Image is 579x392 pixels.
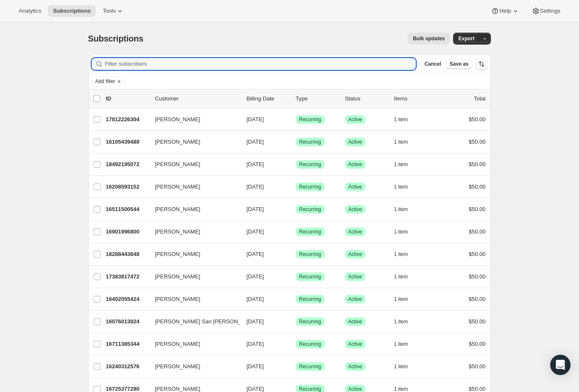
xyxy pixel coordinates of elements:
span: Cancel [424,61,441,67]
span: [PERSON_NAME] [155,362,200,371]
button: Tools [97,5,129,17]
span: [PERSON_NAME] [155,183,200,191]
span: Recurring [299,341,321,348]
div: 16208593152[PERSON_NAME][DATE]SuccessRecurringSuccessActive1 item$50.00 [106,181,486,193]
span: [PERSON_NAME] [155,272,200,281]
span: [PERSON_NAME] [155,228,200,236]
button: 1 item [394,158,418,170]
button: [PERSON_NAME] [150,135,235,149]
p: 17812226304 [106,115,148,124]
span: Recurring [299,273,321,280]
button: 1 item [394,293,418,305]
p: Customer [155,95,240,103]
span: [PERSON_NAME] [155,340,200,348]
p: 16402055424 [106,295,148,303]
span: $50.00 [469,341,486,347]
span: [DATE] [247,139,264,145]
span: [PERSON_NAME] [155,295,200,303]
span: [PERSON_NAME] [155,250,200,259]
p: Total [474,95,485,103]
span: Bulk updates [413,35,445,42]
span: $50.00 [469,251,486,257]
span: Recurring [299,296,321,303]
span: 1 item [394,341,408,348]
span: [PERSON_NAME] [155,138,200,146]
p: 16076013824 [106,317,148,326]
span: Subscriptions [53,8,91,14]
button: 1 item [394,203,418,215]
span: 1 item [394,228,408,235]
span: [DATE] [247,273,264,280]
span: Recurring [299,363,321,370]
span: [DATE] [247,296,264,302]
span: [PERSON_NAME] [155,205,200,214]
button: 1 item [394,181,418,193]
button: Bulk updates [408,33,450,44]
span: [PERSON_NAME] [155,160,200,169]
span: Active [348,296,362,303]
span: [DATE] [247,228,264,235]
span: Active [348,183,362,190]
div: Type [296,95,338,103]
span: [DATE] [247,116,264,122]
p: 17383817472 [106,272,148,281]
div: 18288443648[PERSON_NAME][DATE]SuccessRecurringSuccessActive1 item$50.00 [106,248,486,260]
span: Subscriptions [88,34,144,43]
button: 1 item [394,338,418,350]
span: [DATE] [247,318,264,325]
span: Help [499,8,511,14]
button: 1 item [394,248,418,260]
button: Export [453,33,479,44]
button: 1 item [394,316,418,328]
span: $50.00 [469,206,486,212]
p: Status [345,95,387,103]
span: $50.00 [469,273,486,280]
span: Recurring [299,116,321,123]
button: Help [486,5,524,17]
button: [PERSON_NAME] [150,180,235,194]
span: Active [348,273,362,280]
span: Recurring [299,318,321,325]
button: [PERSON_NAME] [150,292,235,306]
button: Analytics [14,5,46,17]
span: 1 item [394,116,408,123]
button: 1 item [394,271,418,283]
span: $50.00 [469,363,486,370]
span: Recurring [299,161,321,168]
span: [DATE] [247,161,264,167]
p: 16208593152 [106,183,148,191]
div: 17383817472[PERSON_NAME][DATE]SuccessRecurringSuccessActive1 item$50.00 [106,271,486,283]
button: 1 item [394,226,418,238]
p: ID [106,95,148,103]
span: Active [348,318,362,325]
span: Active [348,228,362,235]
button: [PERSON_NAME] [150,360,235,373]
p: 16105439488 [106,138,148,146]
div: 18492195072[PERSON_NAME][DATE]SuccessRecurringSuccessActive1 item$50.00 [106,158,486,170]
p: 18288443648 [106,250,148,259]
button: Add filter [92,76,125,86]
span: 1 item [394,139,408,145]
span: Recurring [299,139,321,145]
div: 16901996800[PERSON_NAME][DATE]SuccessRecurringSuccessActive1 item$50.00 [106,226,486,238]
button: [PERSON_NAME] [150,247,235,261]
span: [DATE] [247,251,264,257]
div: 16105439488[PERSON_NAME][DATE]SuccessRecurringSuccessActive1 item$50.00 [106,136,486,148]
span: 1 item [394,273,408,280]
div: 16402055424[PERSON_NAME][DATE]SuccessRecurringSuccessActive1 item$50.00 [106,293,486,305]
button: [PERSON_NAME] [150,158,235,171]
span: Active [348,161,362,168]
span: Add filter [95,78,115,85]
span: $50.00 [469,228,486,235]
p: 18492195072 [106,160,148,169]
span: [DATE] [247,363,264,370]
p: 16901996800 [106,228,148,236]
button: 1 item [394,136,418,148]
button: Save as [446,59,472,69]
span: [DATE] [247,386,264,392]
button: [PERSON_NAME] [150,270,235,284]
span: [DATE] [247,341,264,347]
button: [PERSON_NAME] [150,337,235,351]
p: Billing Date [247,95,289,103]
span: Save as [450,61,469,67]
